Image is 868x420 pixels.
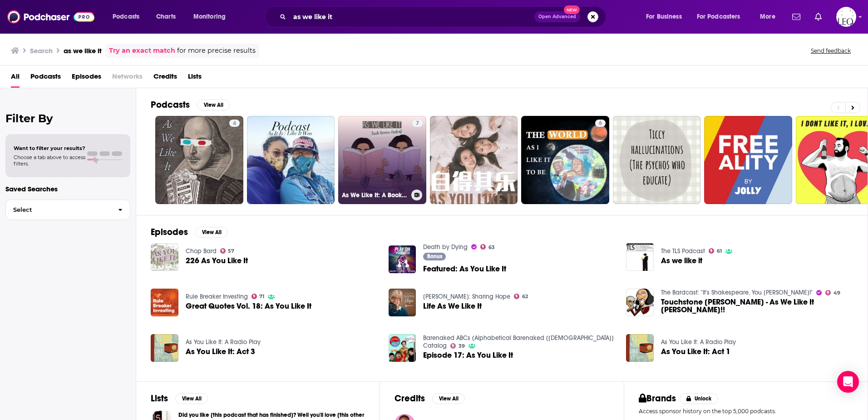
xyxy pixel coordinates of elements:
span: 62 [522,295,528,299]
span: Podcasts [113,10,139,23]
span: Charts [156,10,176,23]
img: User Profile [836,7,856,27]
h3: Search [30,46,53,55]
span: Monitoring [193,10,226,23]
h2: Podcasts [151,99,190,110]
a: CreditsView All [395,393,465,404]
span: 7 [416,119,419,128]
a: The Bardcast: "It's Shakespeare, You Dick!" [661,289,813,296]
a: 7As We Like It: A Book Review Podcast [338,116,426,204]
a: 63 [480,244,495,250]
a: As You Like It: A Radio Play [661,338,736,346]
a: 6 [521,116,609,204]
a: Episodes [72,69,101,88]
a: Great Quotes Vol. 18: As You Like It [186,302,311,310]
a: As we like it [661,257,702,265]
a: As You Like It: Act 3 [186,348,255,355]
h2: Filter By [5,112,130,125]
a: Episode 17: As You Like It [423,351,513,359]
img: Featured: As You Like It [389,245,416,273]
span: Choose a tab above to access filters. [14,154,85,167]
a: Podcasts [30,69,61,88]
a: 62 [514,294,528,299]
a: As You Like It: A Radio Play [186,338,261,346]
input: Search podcasts, credits, & more... [290,10,534,24]
button: open menu [754,10,787,24]
a: 4 [229,120,240,127]
a: EpisodesView All [151,226,228,238]
a: Show notifications dropdown [811,9,825,25]
button: View All [195,227,228,238]
button: View All [175,393,208,404]
button: open menu [106,10,151,24]
a: 4 [155,116,243,204]
button: Open AdvancedNew [534,11,580,22]
img: Episode 17: As You Like It [389,334,416,362]
span: 61 [717,249,722,253]
button: Select [5,200,130,220]
span: 6 [599,119,602,128]
a: 7 [412,120,423,127]
img: Life As We Like It [389,289,416,316]
span: All [11,69,20,88]
h2: Brands [639,393,676,404]
span: Credits [153,69,177,88]
img: As You Like It: Act 3 [151,334,178,362]
h3: as we like it [64,46,102,55]
a: Lists [188,69,202,88]
a: PodcastsView All [151,99,230,110]
span: for more precise results [177,45,256,56]
span: Touchstone [PERSON_NAME] - As We Like It [PERSON_NAME]!! [661,298,853,314]
span: New [564,5,580,14]
span: 57 [228,249,234,253]
h2: Episodes [151,226,188,238]
img: Touchstone Tom Mison - As We Like It Shakespeare!! [626,289,654,316]
a: Joni Eareckson Tada: Sharing Hope [423,293,510,300]
span: Open Advanced [538,15,576,19]
img: 226 As You Like It [151,243,178,271]
img: Great Quotes Vol. 18: As You Like It [151,289,178,316]
h2: Credits [395,393,425,404]
p: Saved Searches [5,185,130,193]
button: open menu [640,10,693,24]
a: As we like it [626,243,654,271]
span: As You Like It: Act 1 [661,348,730,355]
button: open menu [187,10,237,24]
a: Charts [150,10,181,24]
a: Life As We Like It [423,302,482,310]
div: Search podcasts, credits, & more... [273,6,615,27]
button: View All [432,393,465,404]
a: The TLS Podcast [661,247,705,255]
a: As You Like It: Act 1 [626,334,654,362]
a: Chop Bard [186,247,217,255]
h2: Lists [151,393,168,404]
a: ListsView All [151,393,208,404]
button: View All [197,100,230,110]
a: 226 As You Like It [186,257,248,265]
img: Podchaser - Follow, Share and Rate Podcasts [7,8,94,25]
h3: As We Like It: A Book Review Podcast [342,191,408,199]
span: For Podcasters [697,10,740,23]
a: 57 [220,248,235,254]
div: Open Intercom Messenger [837,371,859,393]
a: 39 [450,343,465,349]
span: Logged in as LeoPR [836,7,856,27]
button: open menu [691,10,754,24]
button: Show profile menu [836,7,856,27]
a: 6 [595,120,606,127]
span: Select [6,207,111,213]
span: For Business [646,10,682,23]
